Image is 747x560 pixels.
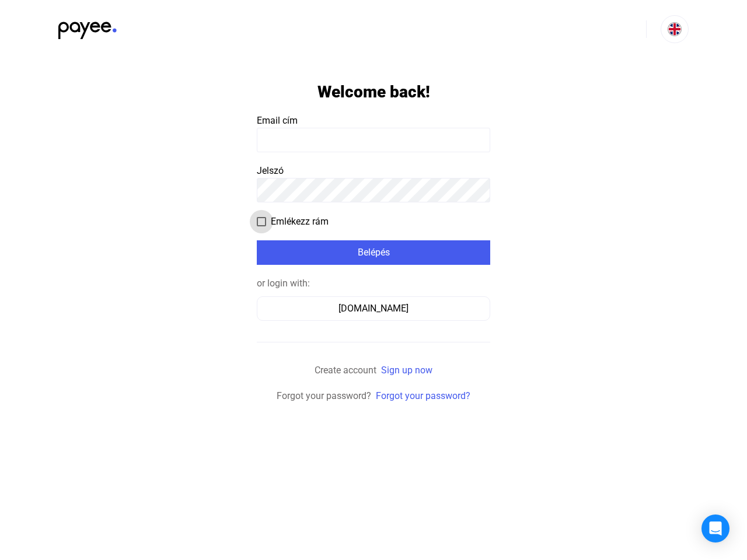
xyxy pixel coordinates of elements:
[701,514,729,542] div: Open Intercom Messenger
[257,303,490,314] a: [DOMAIN_NAME]
[381,365,432,376] a: Sign up now
[257,276,490,290] div: or login with:
[271,215,329,229] span: Emlékezz rám
[257,296,490,321] button: [DOMAIN_NAME]
[257,240,490,265] button: Belépés
[257,165,284,176] span: Jelszó
[317,82,430,102] h1: Welcome back!
[661,15,689,43] button: EN
[257,115,298,126] span: Email cím
[376,390,470,401] a: Forgot your password?
[260,246,487,260] div: Belépés
[668,22,682,36] img: EN
[277,390,371,401] span: Forgot your password?
[261,302,486,316] div: [DOMAIN_NAME]
[58,15,117,39] img: black-payee-blue-dot.svg
[315,365,376,376] span: Create account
